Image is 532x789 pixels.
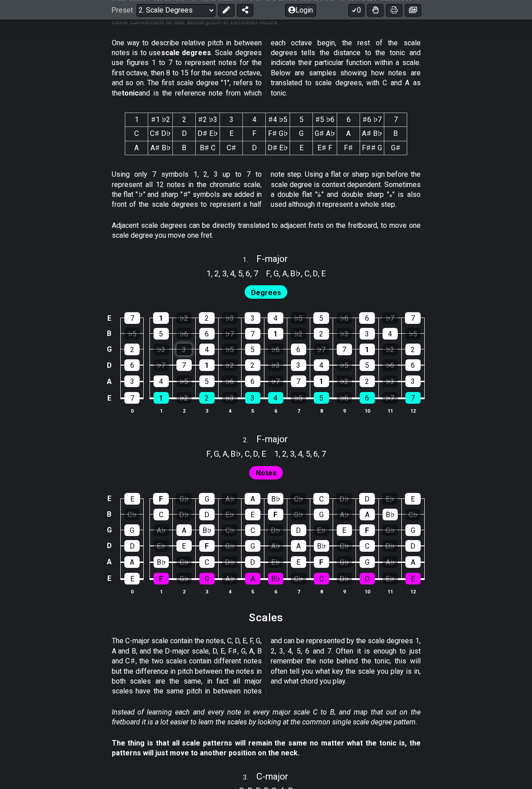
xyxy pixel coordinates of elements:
[337,392,352,404] div: ♭6
[245,540,260,552] div: G
[266,141,290,155] td: D♯ E♭
[241,587,264,596] th: 5
[333,406,356,415] th: 9
[337,573,352,584] div: D♭
[218,406,241,415] th: 4
[337,509,352,520] div: A♭
[313,448,318,460] span: 6
[104,570,114,587] td: E
[313,127,337,141] td: G♯ A♭
[124,540,140,552] div: D
[266,113,290,127] th: ♯4 ♭5
[104,310,114,326] td: E
[314,524,329,536] div: E♭
[219,448,223,460] span: ,
[241,406,264,415] th: 5
[314,344,329,355] div: ♭7
[337,556,352,568] div: G♭
[382,312,398,324] div: ♭7
[218,4,234,16] button: Edit Preset
[384,127,407,141] td: B
[266,267,270,279] span: F
[199,359,215,371] div: 1
[306,448,310,460] span: 5
[383,328,398,340] div: 4
[176,328,192,340] div: ♭6
[360,127,384,141] td: A♯ B♭
[199,540,215,552] div: F
[104,341,114,357] td: G
[262,448,266,460] span: E
[104,506,114,522] td: B
[268,493,283,505] div: B♭
[222,375,237,387] div: ♭6
[218,587,241,596] th: 4
[154,540,169,552] div: E♭
[290,312,306,324] div: ♭5
[360,375,375,387] div: 2
[104,389,114,406] td: E
[154,344,169,355] div: ♭3
[148,113,173,127] th: ♯1 ♭2
[124,493,140,505] div: E
[279,267,282,279] span: ,
[378,406,401,415] th: 11
[202,265,262,279] section: Scale pitch classes
[246,267,250,279] span: 6
[291,524,306,536] div: D
[268,344,283,355] div: ♭6
[196,141,220,155] td: B♯ C
[104,491,114,507] td: E
[154,509,169,520] div: C
[262,265,330,279] section: Scale pitch classes
[237,4,253,16] button: Share Preset
[313,113,337,127] th: ♯5 ♭6
[258,448,262,460] span: ,
[199,524,215,536] div: B♭
[199,328,215,340] div: 6
[112,38,421,98] p: One way to describe relative pitch in between notes is to use . Scale degrees use figures 1 to 7 ...
[405,359,421,371] div: 6
[405,312,421,324] div: 7
[383,509,398,520] div: B♭
[148,127,173,141] td: C♯ D♭
[291,509,306,520] div: G♭
[291,540,306,552] div: A
[337,328,352,340] div: ♭3
[273,267,279,279] span: G
[245,524,260,536] div: C
[199,573,215,584] div: G
[222,509,237,520] div: E♭
[382,493,398,505] div: E♭
[304,267,310,279] span: C
[291,392,306,404] div: ♭5
[222,267,227,279] span: 3
[176,392,192,404] div: ♭2
[384,113,407,127] th: 7
[149,406,172,415] th: 1
[234,267,238,279] span: ,
[360,113,384,127] th: ♯6 ♭7
[386,4,402,16] button: Print
[222,493,237,505] div: A♭
[287,406,310,415] th: 7
[176,540,192,552] div: E
[291,328,306,340] div: ♭2
[245,344,260,355] div: 5
[161,48,211,57] strong: scale degrees
[336,493,352,505] div: D♭
[222,392,237,404] div: ♭3
[214,448,219,460] span: G
[243,113,266,127] th: 4
[112,221,421,241] p: Adjacent scale degrees can be directly translated to adjacent frets on the fretboard, to move one...
[290,448,295,460] span: 3
[172,406,195,415] th: 2
[176,359,192,371] div: 7
[268,359,283,371] div: ♭3
[256,434,288,445] span: F - major
[111,6,133,14] span: Preset
[291,359,306,371] div: 3
[154,359,169,371] div: ♭7
[176,524,192,536] div: A
[367,4,383,16] button: Toggle Dexterity for all fretkits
